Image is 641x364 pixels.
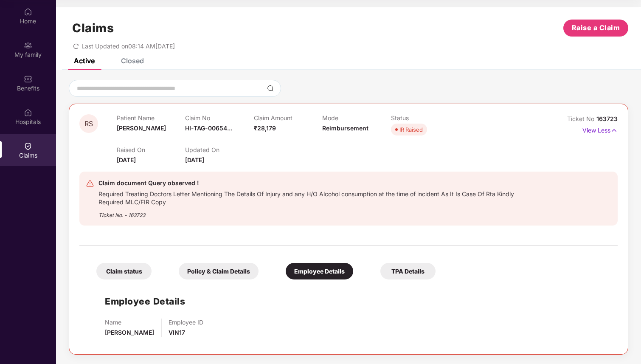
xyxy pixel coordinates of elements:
p: Claim No [185,114,253,121]
span: ₹28,179 [254,124,276,132]
span: [DATE] [185,156,204,164]
div: Policy & Claim Details [179,263,259,279]
div: Closed [121,56,144,65]
span: [DATE] [117,156,136,164]
p: Mode [322,114,391,121]
div: IR Raised [399,125,423,134]
div: Claim document Query observed ! [98,178,524,188]
div: Active [74,56,95,65]
h1: Claims [72,21,114,35]
span: [PERSON_NAME] [105,329,154,336]
span: Reimbursement [322,124,368,132]
div: Required Treating Doctors Letter Mentioning The Details Of Injury and any H/O Alcohol consumption... [98,188,524,206]
span: RS [84,120,93,127]
img: svg+xml;base64,PHN2ZyBpZD0iQmVuZWZpdHMiIHhtbG5zPSJodHRwOi8vd3d3LnczLm9yZy8yMDAwL3N2ZyIgd2lkdGg9Ij... [24,75,32,83]
div: Claim status [96,263,152,279]
p: Raised On [117,146,185,153]
img: svg+xml;base64,PHN2ZyBpZD0iU2VhcmNoLTMyeDMyIiB4bWxucz0iaHR0cDovL3d3dy53My5vcmcvMjAwMC9zdmciIHdpZH... [267,85,274,92]
p: View Less [582,124,618,135]
h1: Employee Details [105,294,185,308]
span: Last Updated on 08:14 AM[DATE] [82,42,175,50]
div: Employee Details [286,263,353,279]
img: svg+xml;base64,PHN2ZyBpZD0iSG9zcGl0YWxzIiB4bWxucz0iaHR0cDovL3d3dy53My5vcmcvMjAwMC9zdmciIHdpZHRoPS... [24,108,32,117]
span: HI-TAG-00654... [185,124,232,132]
img: svg+xml;base64,PHN2ZyB4bWxucz0iaHR0cDovL3d3dy53My5vcmcvMjAwMC9zdmciIHdpZHRoPSIxNyIgaGVpZ2h0PSIxNy... [610,126,618,135]
button: Raise a Claim [563,20,628,37]
div: TPA Details [380,263,436,279]
p: Updated On [185,146,253,153]
p: Claim Amount [254,114,322,121]
span: [PERSON_NAME] [117,124,166,132]
p: Status [391,114,459,121]
p: Name [105,319,154,326]
img: svg+xml;base64,PHN2ZyB4bWxucz0iaHR0cDovL3d3dy53My5vcmcvMjAwMC9zdmciIHdpZHRoPSIyNCIgaGVpZ2h0PSIyNC... [86,179,94,188]
span: 163723 [596,115,618,122]
div: Ticket No. - 163723 [98,206,524,219]
p: Patient Name [117,114,185,121]
p: Employee ID [169,319,203,326]
span: VIN17 [169,329,185,336]
img: svg+xml;base64,PHN2ZyBpZD0iSG9tZSIgeG1sbnM9Imh0dHA6Ly93d3cudzMub3JnLzIwMDAvc3ZnIiB3aWR0aD0iMjAiIG... [24,8,32,16]
img: svg+xml;base64,PHN2ZyBpZD0iQ2xhaW0iIHhtbG5zPSJodHRwOi8vd3d3LnczLm9yZy8yMDAwL3N2ZyIgd2lkdGg9IjIwIi... [24,142,32,150]
span: redo [73,42,79,50]
span: Ticket No [567,115,596,122]
span: Raise a Claim [572,23,620,33]
img: svg+xml;base64,PHN2ZyB3aWR0aD0iMjAiIGhlaWdodD0iMjAiIHZpZXdCb3g9IjAgMCAyMCAyMCIgZmlsbD0ibm9uZSIgeG... [24,41,32,50]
